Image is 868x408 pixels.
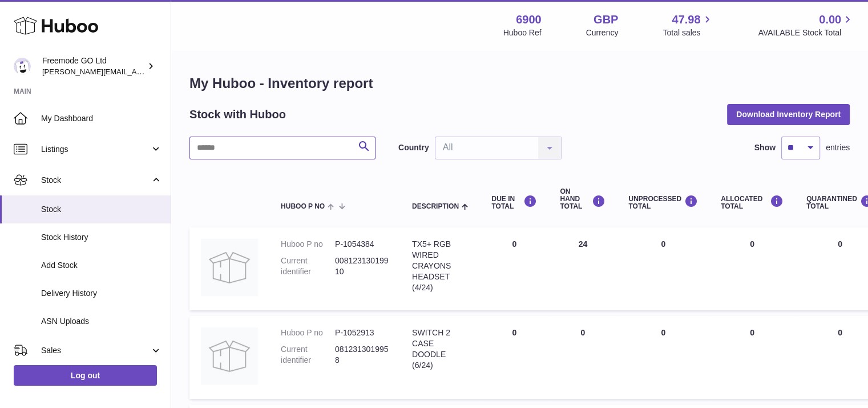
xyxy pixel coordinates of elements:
span: entries [826,142,850,153]
img: product image [201,239,258,296]
td: 0 [617,316,709,399]
span: Listings [41,144,150,155]
span: Stock [41,175,150,186]
strong: GBP [594,12,618,27]
div: Freemode GO Ltd [42,55,145,77]
a: 47.98 Total sales [663,12,713,38]
span: Huboo P no [281,203,325,210]
div: Huboo Ref [503,27,542,38]
div: SWITCH 2 CASE DOODLE (6/24) [412,327,469,371]
a: Log out [14,365,157,386]
div: TX5+ RGB WIRED CRAYONS HEADSET (4/24) [412,239,469,293]
dt: Current identifier [281,255,335,277]
span: ASN Uploads [41,316,162,327]
label: Country [398,142,429,153]
div: UNPROCESSED Total [628,195,698,210]
td: 0 [548,316,617,399]
dt: Huboo P no [281,327,335,338]
span: My Dashboard [41,113,162,124]
div: ALLOCATED Total [721,195,784,210]
dd: P-1054384 [335,239,389,250]
button: Download Inventory Report [727,104,850,125]
dd: 00812313019910 [335,255,389,277]
div: ON HAND Total [560,188,605,211]
span: Add Stock [41,260,162,271]
span: 0 [838,328,842,337]
td: 24 [548,227,617,310]
span: AVAILABLE Stock Total [758,27,854,38]
td: 0 [480,316,548,399]
div: DUE IN TOTAL [491,195,537,210]
span: Total sales [663,27,713,38]
span: Delivery History [41,288,162,299]
span: 0 [838,239,842,249]
span: Stock History [41,232,162,243]
h2: Stock with Huboo [189,107,286,122]
td: 0 [617,227,709,310]
td: 0 [709,227,795,310]
dt: Current identifier [281,344,335,366]
dt: Huboo P no [281,239,335,250]
dd: 0812313019958 [335,344,389,366]
strong: 6900 [516,12,542,27]
span: Sales [41,345,150,356]
a: 0.00 AVAILABLE Stock Total [758,12,854,38]
img: product image [201,327,258,385]
span: Description [412,203,459,210]
td: 0 [709,316,795,399]
img: lenka.smikniarova@gioteck.com [14,58,31,75]
td: 0 [480,227,548,310]
h1: My Huboo - Inventory report [189,74,850,93]
dd: P-1052913 [335,327,389,338]
span: Stock [41,204,162,215]
div: Currency [586,27,619,38]
span: 47.98 [672,12,700,27]
label: Show [754,142,776,153]
span: [PERSON_NAME][EMAIL_ADDRESS][DOMAIN_NAME] [42,67,229,76]
span: 0.00 [819,12,841,27]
